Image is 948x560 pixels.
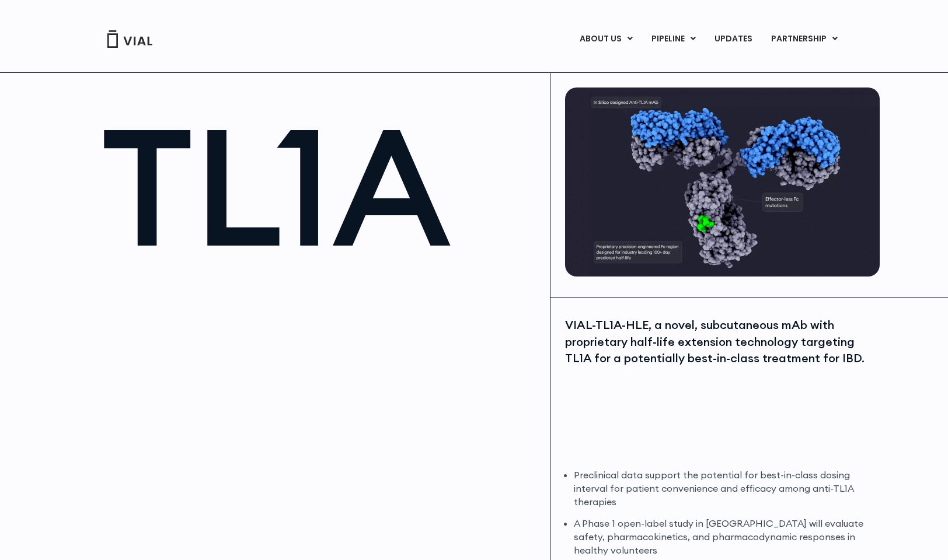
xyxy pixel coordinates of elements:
[762,29,847,49] a: PARTNERSHIPMenu Toggle
[642,29,705,49] a: PIPELINEMenu Toggle
[565,317,877,367] div: VIAL-TL1A-HLE, a novel, subcutaneous mAb with proprietary half-life extension technology targetin...
[101,105,538,268] h1: TL1A
[574,517,877,557] li: A Phase 1 open-label study in [GEOGRAPHIC_DATA] will evaluate safety, pharmacokinetics, and pharm...
[574,468,877,509] li: Preclinical data support the potential for best-in-class dosing interval for patient convenience ...
[705,29,761,49] a: UPDATES
[570,29,642,49] a: ABOUT USMenu Toggle
[106,30,153,48] img: Vial Logo
[565,87,880,276] img: TL1A antibody diagram.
